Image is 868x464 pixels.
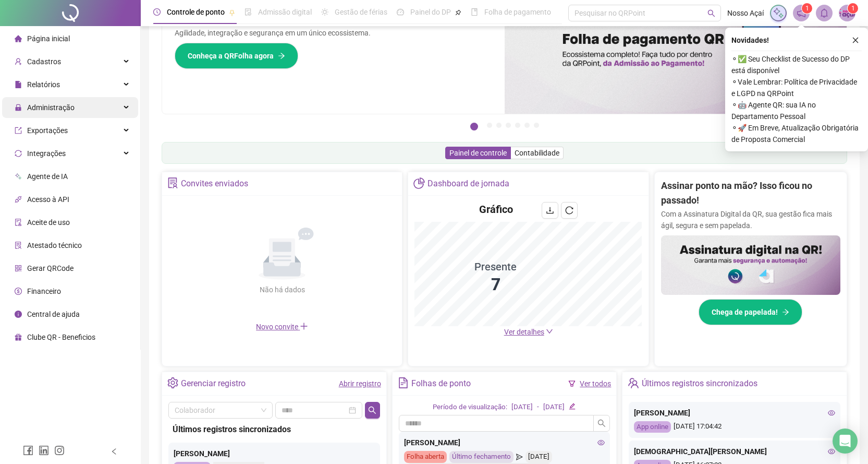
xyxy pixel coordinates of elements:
span: filter [568,380,576,387]
div: Últimos registros sincronizados [642,375,757,392]
span: Chega de papelada! [712,306,778,318]
span: Financeiro [27,287,61,295]
button: 4 [506,123,511,128]
div: Período de visualização: [433,402,507,413]
span: book [471,8,478,16]
span: download [546,206,554,215]
button: 1 [470,123,478,130]
span: bell [820,8,829,18]
span: arrow-right [782,308,789,316]
span: Exportações [27,126,68,135]
span: ⚬ ✅ Seu Checklist de Sucesso do DP está disponível [731,53,862,76]
span: search [368,406,376,414]
span: home [15,35,22,42]
span: user-add [15,58,22,65]
button: 3 [496,123,502,128]
span: reload [565,206,573,215]
p: Com a Assinatura Digital da QR, sua gestão fica mais ágil, segura e sem papelada. [661,208,840,231]
div: Último fechamento [449,451,514,463]
div: App online [634,421,671,433]
span: Folha de pagamento [484,8,551,16]
div: [DATE] 17:04:42 [634,421,835,433]
span: Contabilidade [515,149,559,157]
span: ⚬ Vale Lembrar: Política de Privacidade e LGPD na QRPoint [731,76,862,99]
sup: Atualize o seu contato no menu Meus Dados [848,3,858,14]
div: Open Intercom Messenger [833,429,858,454]
span: Conheça a QRFolha agora [188,50,274,62]
span: Painel de controle [449,149,507,157]
span: gift [15,334,22,341]
span: Acesso à API [27,195,69,204]
span: Novidades ! [731,34,769,46]
span: pushpin [229,9,235,16]
span: eye [828,448,835,455]
button: 5 [515,123,520,128]
span: api [15,196,22,203]
span: Gestão de férias [335,8,387,16]
span: Administração [27,103,75,112]
span: plus [300,322,308,330]
span: file-done [244,8,252,16]
span: Ver detalhes [504,328,544,336]
span: down [546,328,553,335]
div: Últimos registros sincronizados [173,423,376,436]
span: eye [597,439,605,446]
a: Abrir registro [339,379,381,388]
div: [PERSON_NAME] [404,437,605,448]
div: Folha aberta [404,451,447,463]
img: sparkle-icon.fc2bf0ac1784a2077858766a79e2daf3.svg [773,7,784,19]
img: banner%2F02c71560-61a6-44d4-94b9-c8ab97240462.png [661,235,840,295]
span: close [852,37,859,44]
span: search [597,419,606,427]
span: send [516,451,523,463]
span: qrcode [15,265,22,272]
span: solution [167,177,178,188]
span: Clube QR - Beneficios [27,333,95,341]
span: dashboard [397,8,404,16]
span: Nosso Açaí [727,7,764,19]
span: Gerar QRCode [27,264,74,272]
div: Não há dados [234,284,330,295]
span: linkedin [39,445,49,456]
span: Relatórios [27,80,60,89]
span: Novo convite [256,323,308,331]
span: notification [797,8,806,18]
span: ⚬ 🚀 Em Breve, Atualização Obrigatória de Proposta Comercial [731,122,862,145]
span: Atestado técnico [27,241,82,249]
div: [DATE] [525,451,552,463]
button: Chega de papelada! [699,299,802,325]
div: [DATE] [543,402,565,413]
span: solution [15,242,22,249]
div: [DATE] [511,402,533,413]
span: Painel do DP [410,8,451,16]
span: left [111,448,118,455]
span: team [628,377,639,388]
p: Com a Folha de Pagamento QR, você faz tudo em um só lugar: da admissão à geração da folha. Agilid... [175,16,492,39]
div: [PERSON_NAME] [634,407,835,419]
span: Página inicial [27,34,70,43]
span: Central de ajuda [27,310,80,318]
span: export [15,127,22,134]
span: Admissão digital [258,8,312,16]
div: [DEMOGRAPHIC_DATA][PERSON_NAME] [634,446,835,457]
span: file [15,81,22,88]
span: Agente de IA [27,172,68,181]
span: setting [167,377,178,388]
span: lock [15,104,22,111]
span: Cadastros [27,57,61,66]
button: Conheça a QRFolha agora [175,43,298,69]
span: file-text [398,377,409,388]
span: search [707,9,715,17]
span: facebook [23,445,33,456]
span: pushpin [455,9,461,16]
span: Aceite de uso [27,218,70,227]
span: Controle de ponto [167,8,225,16]
sup: 1 [802,3,812,14]
span: instagram [54,445,65,456]
span: eye [828,409,835,417]
span: sun [321,8,328,16]
span: pie-chart [413,177,424,188]
div: Convites enviados [181,175,248,193]
div: Dashboard de jornada [427,175,509,193]
span: dollar [15,288,22,295]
